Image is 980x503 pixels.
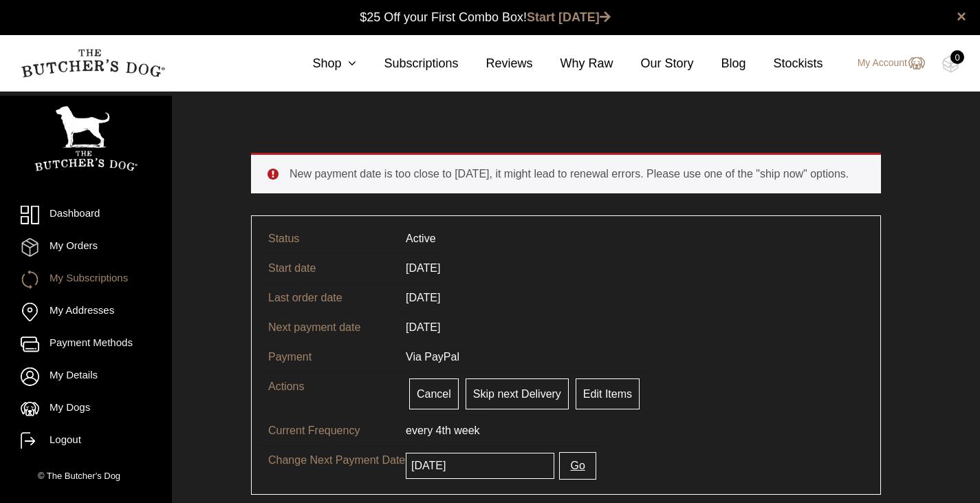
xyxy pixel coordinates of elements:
[260,312,398,342] td: Next payment date
[406,351,459,363] span: Via PayPal
[260,224,398,253] td: Status
[21,238,151,257] a: My Orders
[533,54,613,73] a: Why Raw
[356,54,458,73] a: Subscriptions
[21,206,151,224] a: Dashboard
[260,283,398,312] td: Last order date
[576,378,640,409] a: Edit Items
[21,335,151,354] a: Payment Methods
[290,166,859,182] li: New payment date is too close to [DATE], it might lead to renewal errors. Please use one of the "...
[844,55,925,72] a: My Account
[260,253,398,283] td: Start date
[21,303,151,321] a: My Addresses
[398,224,444,253] td: Active
[398,283,448,312] td: [DATE]
[950,50,964,64] div: 0
[942,55,959,73] img: TBD_Cart-Empty.png
[466,378,569,409] a: Skip next Delivery
[268,452,406,469] p: Change Next Payment Date
[458,54,532,73] a: Reviews
[260,342,398,372] td: Payment
[34,106,138,171] img: TBD_Portrait_Logo_White.png
[285,54,356,73] a: Shop
[398,312,448,342] td: [DATE]
[694,54,746,73] a: Blog
[21,400,151,418] a: My Dogs
[268,422,406,439] p: Current Frequency
[21,367,151,386] a: My Details
[398,253,448,283] td: [DATE]
[21,432,151,451] a: Logout
[260,372,398,416] td: Actions
[409,378,459,409] a: Cancel
[746,54,823,73] a: Stockists
[957,8,966,25] a: close
[527,10,611,24] a: Start [DATE]
[613,54,694,73] a: Our Story
[406,425,451,436] span: every 4th
[454,425,479,436] span: week
[559,452,596,480] button: Go
[21,270,151,289] a: My Subscriptions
